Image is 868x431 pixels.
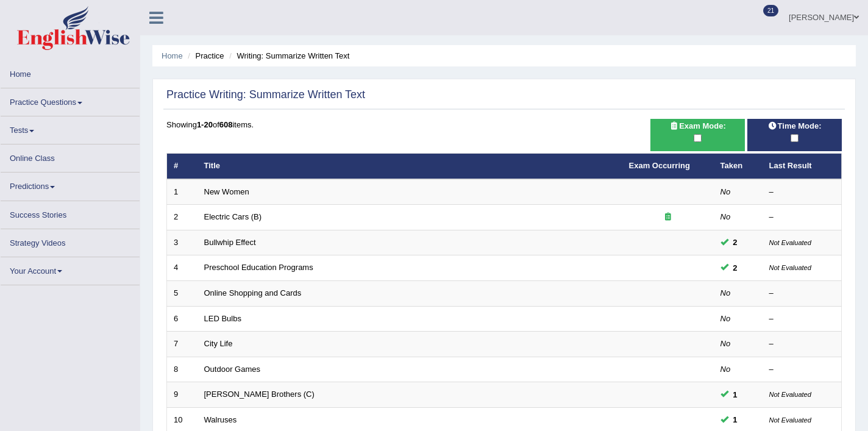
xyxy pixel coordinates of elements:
a: Your Account [1,257,140,281]
a: Strategy Videos [1,229,140,253]
td: 9 [167,382,197,408]
div: – [769,338,835,350]
a: Walruses [204,415,237,424]
th: # [167,154,197,179]
em: No [720,314,731,323]
a: New Women [204,187,249,196]
span: You can still take this question [728,262,742,274]
a: Home [1,60,140,84]
em: No [720,187,731,196]
th: Title [197,154,622,179]
td: 7 [167,332,197,357]
b: 608 [219,120,233,129]
span: Time Mode: [763,119,827,132]
em: No [720,288,731,297]
td: 8 [167,357,197,382]
em: No [720,339,731,348]
th: Last Result [763,154,842,179]
a: Preschool Education Programs [204,263,313,272]
td: 2 [167,205,197,230]
td: 3 [167,230,197,255]
b: 1-20 [197,120,213,129]
li: Writing: Summarize Written Text [226,50,349,62]
span: You can still take this question [728,413,742,426]
small: Not Evaluated [769,264,811,271]
div: – [769,313,835,325]
a: Online Class [1,144,140,168]
td: 4 [167,255,197,281]
th: Taken [714,154,763,179]
small: Not Evaluated [769,416,811,424]
td: 6 [167,306,197,332]
a: Predictions [1,173,140,196]
a: [PERSON_NAME] Brothers (C) [204,390,315,399]
div: Show exams occurring in exams [650,119,745,151]
div: – [769,187,835,198]
span: You can still take this question [728,236,742,249]
a: LED Bulbs [204,314,241,323]
small: Not Evaluated [769,239,811,246]
span: You can still take this question [728,388,742,401]
a: Tests [1,116,140,140]
em: No [720,212,731,221]
a: Practice Questions [1,88,140,112]
a: Bullwhip Effect [204,238,256,247]
div: Showing of items. [166,119,842,130]
em: No [720,365,731,374]
div: Exam occurring question [629,212,707,223]
a: City Life [204,339,233,348]
a: Exam Occurring [629,161,690,170]
div: – [769,212,835,223]
a: Outdoor Games [204,365,261,374]
a: Home [162,51,183,60]
div: – [769,364,835,376]
a: Online Shopping and Cards [204,288,302,297]
a: Electric Cars (B) [204,212,262,221]
a: Success Stories [1,201,140,225]
h2: Practice Writing: Summarize Written Text [166,89,365,101]
span: 21 [763,5,778,16]
td: 1 [167,179,197,205]
li: Practice [185,50,224,62]
div: – [769,288,835,299]
span: Exam Mode: [664,119,730,132]
td: 5 [167,280,197,306]
small: Not Evaluated [769,391,811,398]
